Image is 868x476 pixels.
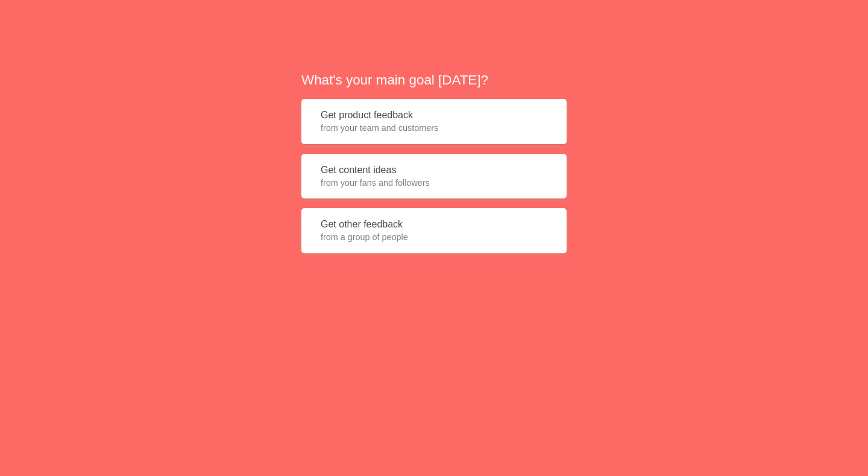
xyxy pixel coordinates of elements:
[301,99,567,144] button: Get product feedbackfrom your team and customers
[321,231,547,243] span: from a group of people
[321,177,547,189] span: from your fans and followers
[321,122,547,134] span: from your team and customers
[301,154,567,199] button: Get content ideasfrom your fans and followers
[301,71,567,89] h2: What's your main goal [DATE]?
[301,208,567,253] button: Get other feedbackfrom a group of people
